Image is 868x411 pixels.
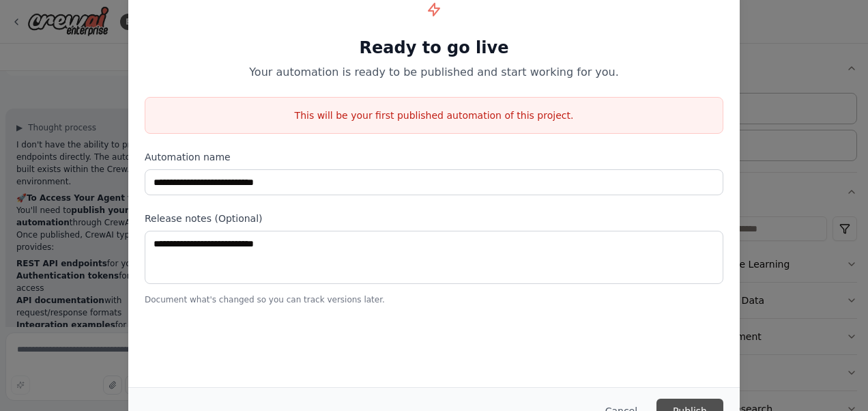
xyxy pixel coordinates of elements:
p: Your automation is ready to be published and start working for you. [145,64,723,81]
label: Release notes (Optional) [145,212,723,225]
label: Automation name [145,150,723,164]
p: This will be your first published automation of this project. [145,109,723,122]
h1: Ready to go live [145,37,723,59]
p: Document what's changed so you can track versions later. [145,294,723,305]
